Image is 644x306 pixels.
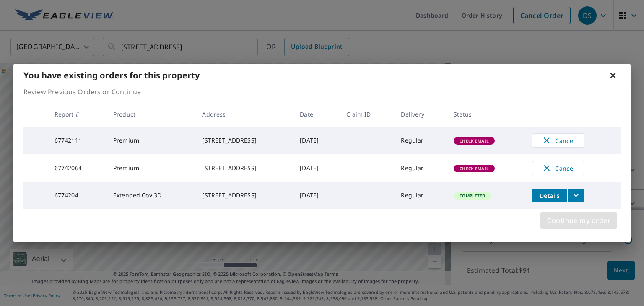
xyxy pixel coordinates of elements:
td: Regular [394,127,447,154]
button: Cancel [532,133,584,148]
td: 67742041 [48,182,106,209]
td: Regular [394,182,447,209]
button: Cancel [532,161,584,175]
th: Product [106,102,195,127]
button: Continue my order [540,212,617,229]
p: Review Previous Orders or Continue [23,87,621,97]
td: 67742064 [48,154,106,182]
div: [STREET_ADDRESS] [202,164,286,172]
span: Completed [454,193,490,199]
td: Extended Cov 3D [106,182,195,209]
div: [STREET_ADDRESS] [202,191,286,200]
button: detailsBtn-67742041 [532,189,567,202]
b: You have existing orders for this property [23,70,200,81]
td: Regular [394,154,447,182]
button: filesDropdownBtn-67742041 [567,189,584,202]
th: Date [293,102,340,127]
th: Claim ID [340,102,394,127]
span: Cancel [541,163,576,173]
span: Continue my order [547,215,610,226]
td: Premium [106,154,195,182]
td: Premium [106,127,195,154]
span: Details [537,192,562,200]
td: [DATE] [293,154,340,182]
span: Check Email [454,166,494,171]
span: Cancel [541,135,576,145]
th: Status [447,102,525,127]
td: [DATE] [293,182,340,209]
div: [STREET_ADDRESS] [202,136,286,145]
th: Delivery [394,102,447,127]
td: 67742111 [48,127,106,154]
th: Address [195,102,293,127]
td: [DATE] [293,127,340,154]
th: Report # [48,102,106,127]
span: Check Email [454,138,494,144]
